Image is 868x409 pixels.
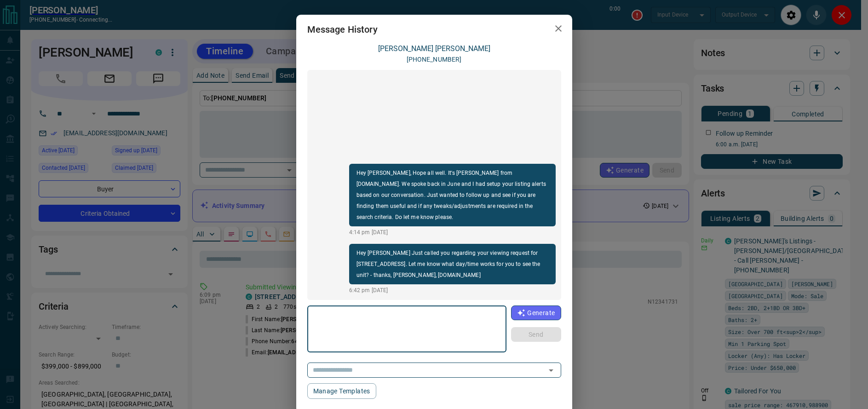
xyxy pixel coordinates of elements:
p: Hey [PERSON_NAME], Hope all well. It's [PERSON_NAME] from [DOMAIN_NAME]. We spoke back in June an... [356,167,548,223]
p: 4:14 pm [DATE] [349,228,556,236]
a: [PERSON_NAME] [PERSON_NAME] [378,44,490,53]
p: 6:42 pm [DATE] [349,286,556,294]
button: Open [545,364,558,377]
button: Generate [511,305,561,320]
p: [PHONE_NUMBER] [407,55,462,64]
h2: Message History [296,15,389,44]
p: Hey [PERSON_NAME] Just called you regarding your viewing request for [STREET_ADDRESS]. Let me kno... [356,248,548,281]
button: Manage Templates [307,383,376,399]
